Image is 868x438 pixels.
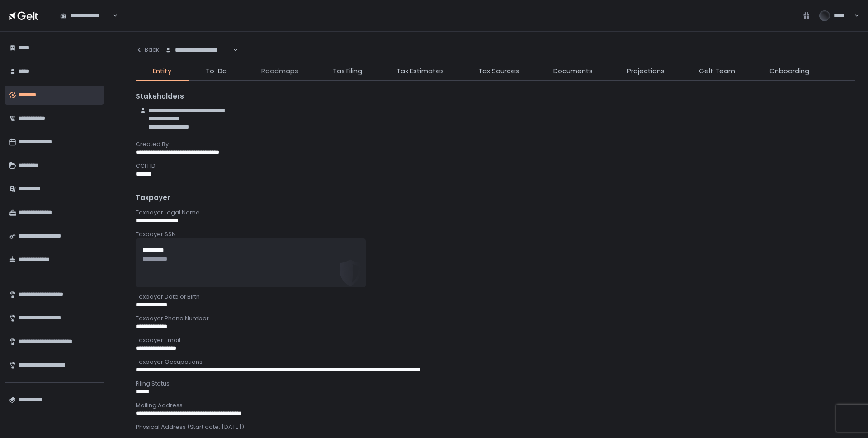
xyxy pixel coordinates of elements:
[478,66,519,76] span: Tax Sources
[396,66,444,76] span: Tax Estimates
[136,380,855,388] div: Filing Status
[136,336,855,344] div: Taxpayer Email
[112,11,112,20] input: Search for option
[136,401,855,409] div: Mailing Address
[136,358,855,366] div: Taxpayer Occupations
[136,162,855,170] div: CCH ID
[136,46,159,54] div: Back
[333,66,362,76] span: Tax Filing
[136,41,159,59] button: Back
[136,423,855,431] div: Physical Address (Start date: [DATE])
[54,6,118,25] div: Search for option
[136,209,855,217] div: Taxpayer Legal Name
[627,66,665,76] span: Projections
[136,314,855,323] div: Taxpayer Phone Number
[136,293,855,301] div: Taxpayer Date of Birth
[699,66,735,76] span: Gelt Team
[136,193,855,203] div: Taxpayer
[136,230,855,238] div: Taxpayer SSN
[153,66,171,76] span: Entity
[261,66,298,76] span: Roadmaps
[206,66,227,76] span: To-Do
[136,91,855,102] div: Stakeholders
[553,66,593,76] span: Documents
[769,66,809,76] span: Onboarding
[159,41,238,60] div: Search for option
[136,140,855,148] div: Created By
